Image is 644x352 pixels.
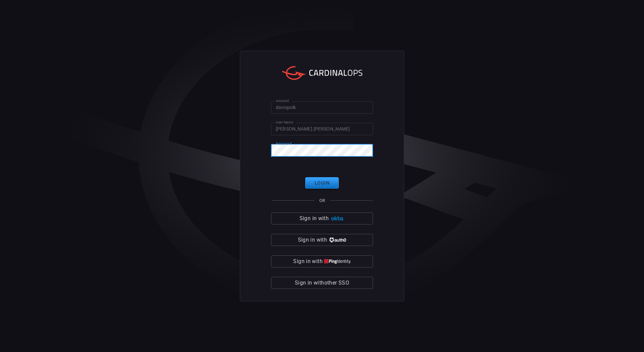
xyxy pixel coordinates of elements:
[271,212,373,224] button: Sign in with
[298,235,327,245] span: Sign in with
[328,238,346,243] img: vP8Hhh4KuCH8AavWKdZY7RZgAAAAASUVORK5CYII=
[305,177,339,189] button: Login
[295,278,349,288] span: Sign in with other SSO
[271,123,373,135] input: Type your user name
[300,214,329,223] span: Sign in with
[276,141,292,146] label: Password
[293,257,322,266] span: Sign in with
[324,259,351,264] img: quu4iresuhQAAAABJRU5ErkJggg==
[276,98,289,103] label: Account
[330,216,344,221] img: Ad5vKXme8s1CQAAAABJRU5ErkJggg==
[271,101,373,114] input: Type your account
[271,234,373,246] button: Sign in with
[271,255,373,267] button: Sign in with
[271,277,373,289] button: Sign in withother SSO
[319,198,325,203] span: OR
[276,120,293,125] label: User Name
